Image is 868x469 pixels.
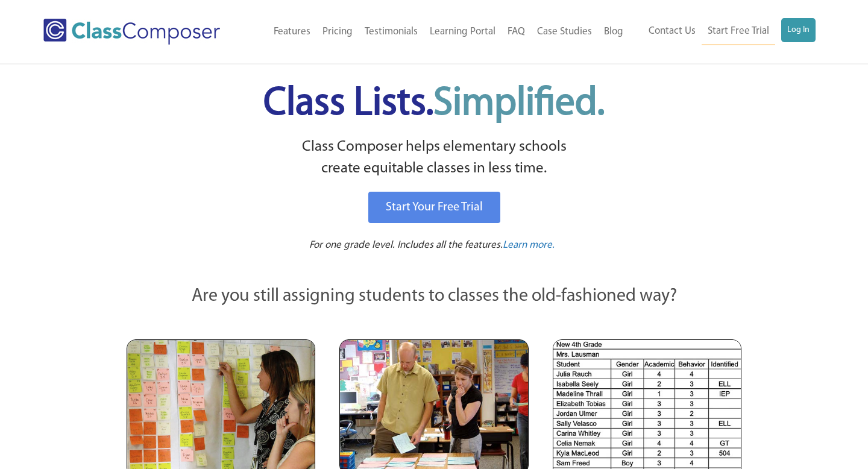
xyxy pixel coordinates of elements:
[781,18,816,42] a: Log In
[531,19,598,45] a: Case Studies
[702,18,775,45] a: Start Free Trial
[503,238,555,253] a: Learn more.
[502,19,531,45] a: FAQ
[125,136,743,180] p: Class Composer helps elementary schools create equitable classes in less time.
[433,84,605,124] span: Simplified.
[424,19,502,45] a: Learning Portal
[386,201,483,213] span: Start Your Free Trial
[248,19,629,45] nav: Header Menu
[629,18,816,45] nav: Header Menu
[598,19,629,45] a: Blog
[316,19,359,45] a: Pricing
[309,240,503,250] span: For one grade level. Includes all the features.
[359,19,424,45] a: Testimonials
[368,192,500,223] a: Start Your Free Trial
[43,19,220,45] img: Class Composer
[127,283,741,310] p: Are you still assigning students to classes the old-fashioned way?
[503,240,555,250] span: Learn more.
[268,19,316,45] a: Features
[263,84,605,124] span: Class Lists.
[643,18,702,45] a: Contact Us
